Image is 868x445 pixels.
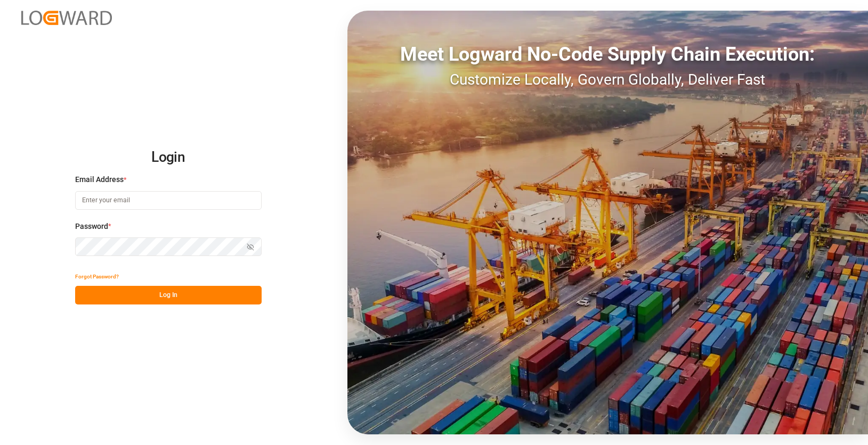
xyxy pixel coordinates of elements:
div: Meet Logward No-Code Supply Chain Execution: [347,40,868,69]
span: Password [75,221,108,232]
h2: Login [75,141,262,175]
img: Logward_new_orange.png [21,11,112,25]
button: Forgot Password? [75,267,119,286]
button: Log In [75,286,262,304]
input: Enter your email [75,191,262,210]
span: Email Address [75,174,124,185]
div: Customize Locally, Govern Globally, Deliver Fast [347,69,868,91]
